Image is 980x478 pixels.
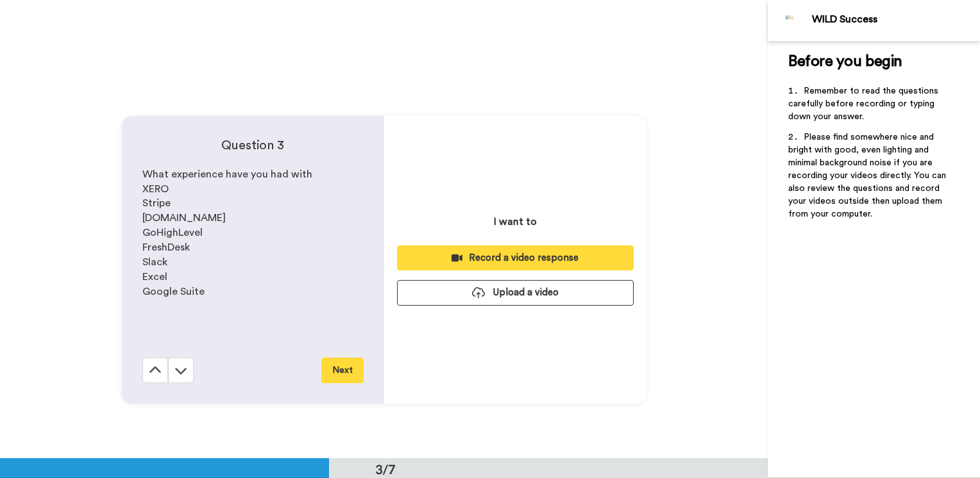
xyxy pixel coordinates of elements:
span: GoHighLevel [142,227,203,238]
span: FreshDesk [142,242,190,252]
img: Profile Image [775,5,806,36]
span: Before you begin [788,54,902,69]
span: XERO [142,184,169,194]
span: Remember to read the questions carefully before recording or typing down your answer. [788,87,941,121]
h4: Question 3 [142,136,364,154]
span: Slack [142,257,167,267]
span: Google Suite [142,286,205,297]
span: Please find somewhere nice and bright with good, even lighting and minimal background noise if yo... [788,133,949,218]
span: Excel [142,272,167,282]
span: What experience have you had with [142,169,312,179]
span: Stripe [142,198,171,208]
div: 3/7 [355,460,416,478]
div: WILD Success [812,13,979,26]
div: Record a video response [407,251,623,265]
span: [DOMAIN_NAME] [142,213,226,223]
button: Record a video response [397,245,634,270]
p: I want to [494,214,537,229]
button: Next [321,358,364,383]
button: Upload a video [397,280,634,305]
